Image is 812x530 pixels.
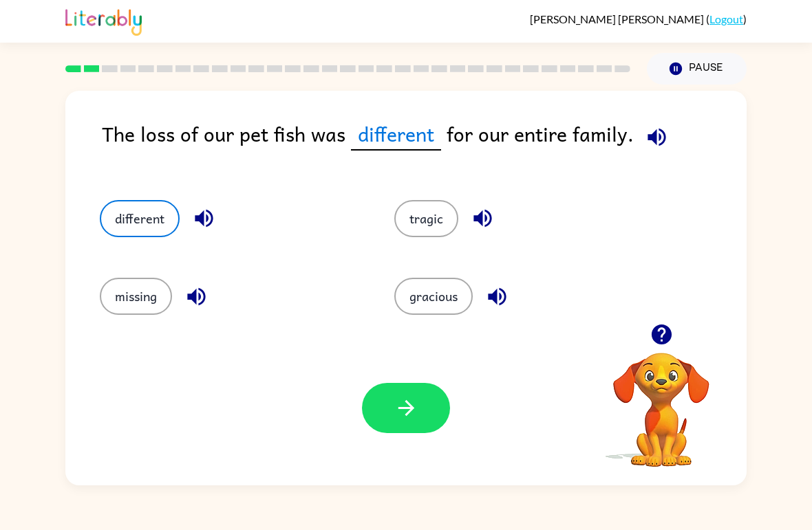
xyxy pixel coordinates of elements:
button: gracious [394,278,473,315]
img: Literably [65,5,142,36]
span: [PERSON_NAME] [PERSON_NAME] [530,12,706,25]
a: Logout [709,12,743,25]
video: Your browser must support playing .mp4 files to use Literably. Please try using another browser. [592,331,730,469]
button: tragic [394,200,458,237]
button: missing [100,278,172,315]
button: Pause [647,53,747,85]
span: different [351,118,441,151]
div: The loss of our pet fish was for our entire family. [102,118,747,173]
div: ( ) [530,12,747,25]
button: different [100,200,180,237]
